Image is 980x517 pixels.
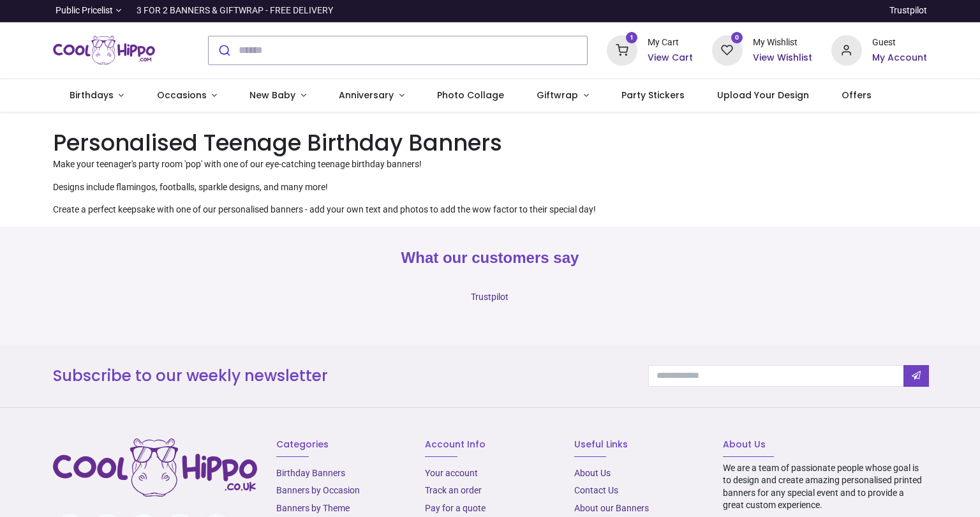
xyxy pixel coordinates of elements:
a: View Wishlist [753,52,812,64]
a: Your account [425,468,478,478]
p: Designs include flamingos, footballs, sparkle designs, and many more! [53,181,927,194]
a: Public Pricelist [53,4,121,17]
sup: 1 [626,32,638,44]
span: Photo Collage [437,89,504,101]
span: Public Pricelist [56,4,113,17]
div: Guest [872,36,927,49]
span: Upload Your Design [717,89,809,101]
a: Giftwrap [520,79,605,112]
a: 1 [607,44,637,54]
p: Make your teenager's party room 'pop' with one of our eye-catching teenage birthday banners! [53,158,927,171]
a: Contact Us [574,485,618,495]
span: Party Stickers [621,89,685,101]
a: Logo of Cool Hippo [53,33,155,68]
span: Offers [842,89,872,101]
div: My Wishlist [753,36,812,49]
button: Submit [209,36,239,64]
a: Birthday Banners [276,468,345,478]
a: About our Banners [574,503,649,513]
p: We are a team of passionate people whose goal is to design and create amazing personalised printe... [723,462,927,512]
sup: 0 [731,32,743,44]
span: Giftwrap [537,89,578,101]
a: Track an order [425,485,482,495]
img: Cool Hippo [53,33,155,68]
a: Banners by Occasion [276,485,360,495]
a: Trustpilot [889,4,927,17]
h1: Personalised Teenage Birthday Banners [53,127,927,158]
h2: What our customers say [53,247,927,269]
span: Birthdays [70,89,114,101]
p: Create a perfect keepsake with one of our personalised banners - add your own text and photos to ... [53,204,927,216]
a: Occasions [140,79,234,112]
span: Occasions [157,89,207,101]
a: My Account [872,52,927,64]
a: About Us​ [574,468,611,478]
h6: Categories [276,438,406,451]
div: 3 FOR 2 BANNERS & GIFTWRAP - FREE DELIVERY [137,4,333,17]
a: Anniversary [322,79,420,112]
span: New Baby [249,89,295,101]
h6: About Us [723,438,927,451]
a: Trustpilot [471,292,509,302]
h6: Account Info [425,438,554,451]
a: Pay for a quote [425,503,486,513]
h3: Subscribe to our weekly newsletter [53,365,629,387]
a: Banners by Theme [276,503,350,513]
a: New Baby [234,79,323,112]
div: My Cart [648,36,693,49]
a: 0 [712,44,743,54]
span: Anniversary [339,89,394,101]
a: View Cart [648,52,693,64]
h6: Useful Links [574,438,704,451]
a: Birthdays [53,79,140,112]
